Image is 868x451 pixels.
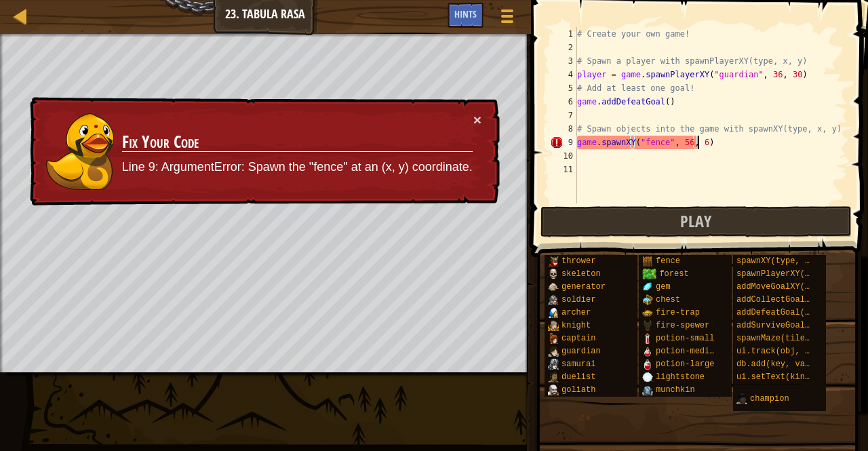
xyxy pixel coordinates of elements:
[736,334,859,343] span: spawnMaze(tileType, seed)
[642,281,653,292] img: portrait.png
[642,372,653,383] img: portrait.png
[750,394,789,404] span: champion
[490,3,524,35] button: Show game menu
[122,159,473,176] p: Line 9: ArgumentError: Spawn the "fence" at an (x, y) coordinate.
[736,269,859,279] span: spawnPlayerXY(type, x, y)
[656,321,709,330] span: fire-spewer
[561,295,595,305] span: soldier
[561,269,601,279] span: skeleton
[548,372,559,383] img: portrait.png
[550,109,577,122] div: 7
[550,95,577,109] div: 6
[561,308,591,317] span: archer
[736,359,825,369] span: db.add(key, value)
[548,333,559,344] img: portrait.png
[548,269,559,279] img: portrait.png
[656,372,705,382] span: lightstone
[656,256,680,266] span: fence
[736,321,849,330] span: addSurviveGoal(seconds)
[550,149,577,163] div: 10
[550,163,577,176] div: 11
[642,256,653,267] img: portrait.png
[548,281,559,292] img: portrait.png
[548,294,559,305] img: portrait.png
[736,393,747,404] img: portrait.png
[642,385,653,395] img: portrait.png
[550,136,577,149] div: 9
[656,347,719,356] span: potion-medium
[548,256,559,267] img: portrait.png
[642,346,653,357] img: portrait.png
[548,320,559,331] img: portrait.png
[550,81,577,95] div: 5
[46,113,114,190] img: duck_okar.png
[561,372,595,382] span: duelist
[642,359,653,370] img: portrait.png
[550,54,577,68] div: 3
[642,307,653,318] img: portrait.png
[561,385,595,395] span: goliath
[656,359,714,369] span: potion-large
[122,133,473,152] h3: Fix Your Code
[561,347,601,356] span: guardian
[736,372,844,382] span: ui.setText(kind, text)
[736,347,829,356] span: ui.track(obj, prop)
[550,122,577,136] div: 8
[550,41,577,54] div: 2
[561,321,591,330] span: knight
[473,113,481,127] button: ×
[642,320,653,331] img: portrait.png
[642,269,656,279] img: trees_1.png
[736,295,844,305] span: addCollectGoal(amount)
[736,308,839,317] span: addDefeatGoal(amount)
[550,27,577,41] div: 1
[656,295,680,305] span: chest
[561,282,606,292] span: generator
[548,359,559,370] img: portrait.png
[656,334,714,343] span: potion-small
[736,282,829,292] span: addMoveGoalXY(x, y)
[454,7,477,20] span: Hints
[548,346,559,357] img: portrait.png
[561,256,595,266] span: thrower
[659,269,688,279] span: forest
[540,206,852,237] button: Play
[550,68,577,81] div: 4
[656,385,695,395] span: munchkin
[736,256,829,266] span: spawnXY(type, x, y)
[642,333,653,344] img: portrait.png
[680,210,711,232] span: Play
[561,359,595,369] span: samurai
[642,294,653,305] img: portrait.png
[656,282,671,292] span: gem
[656,308,700,317] span: fire-trap
[548,385,559,395] img: portrait.png
[548,307,559,318] img: portrait.png
[561,334,595,343] span: captain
